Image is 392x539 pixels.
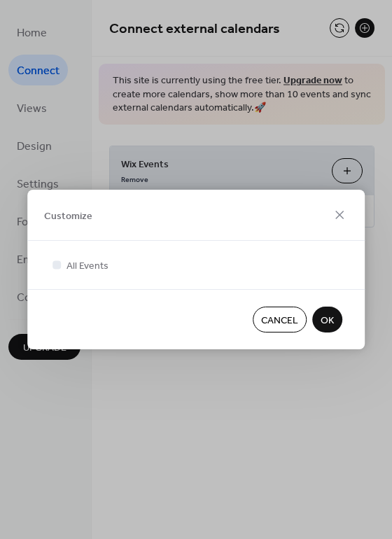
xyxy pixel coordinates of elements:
[312,307,342,332] button: OK
[253,307,307,332] button: Cancel
[66,259,108,274] span: All Events
[321,314,334,328] span: OK
[261,314,298,328] span: Cancel
[44,209,92,223] span: Customize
